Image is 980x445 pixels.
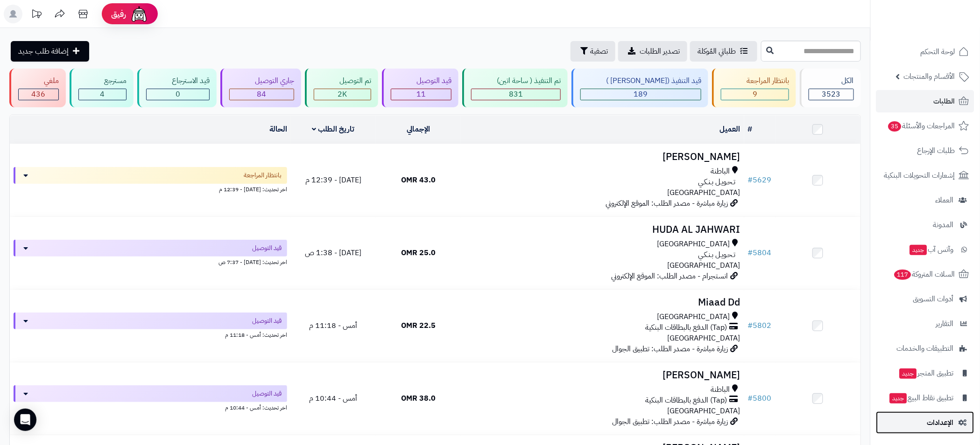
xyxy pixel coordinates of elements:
[909,243,954,256] span: وآتس آب
[229,76,294,86] div: جاري التوصيل
[146,76,210,86] div: قيد الاسترجاع
[309,393,357,404] span: أمس - 10:44 م
[309,320,357,331] span: أمس - 11:18 م
[889,391,954,404] span: تطبيق نقاط البيع
[933,218,954,231] span: المدونة
[876,337,974,360] a: التطبيقات والخدمات
[14,402,287,412] div: اخر تحديث: أمس - 10:44 م
[917,144,955,157] span: طلبات الإرجاع
[391,89,451,100] div: 11
[416,89,426,100] span: 11
[668,333,740,344] span: [GEOGRAPHIC_DATA]
[936,317,954,330] span: التقارير
[252,389,282,398] span: قيد التوصيل
[269,124,287,135] a: الحالة
[78,76,127,86] div: مسترجع
[401,174,436,186] span: 43.0 OMR
[876,214,974,236] a: المدونة
[25,5,48,26] a: تحديثات المنصة
[748,174,753,186] span: #
[79,89,126,100] div: 4
[580,76,701,86] div: قيد التنفيذ ([PERSON_NAME] )
[921,45,955,58] span: لوحة التحكم
[668,260,740,271] span: [GEOGRAPHIC_DATA]
[11,41,89,62] a: إضافة طلب جديد
[230,89,294,100] div: 84
[876,115,974,137] a: المراجعات والأسئلة35
[401,247,436,258] span: 25.0 OMR
[612,271,728,282] span: انستجرام - مصدر الطلب: الموقع الإلكتروني
[465,370,740,381] h3: [PERSON_NAME]
[14,409,36,431] div: Open Intercom Messenger
[14,329,287,339] div: اخر تحديث: أمس - 11:18 م
[657,239,730,250] span: [GEOGRAPHIC_DATA]
[257,89,267,100] span: 84
[913,292,954,306] span: أدوات التسويق
[18,76,59,86] div: ملغي
[748,124,753,135] a: #
[606,198,728,209] span: زيارة مباشرة - مصدر الطلب: الموقع الإلكتروني
[698,177,736,188] span: تـحـويـل بـنـكـي
[748,174,772,186] a: #5629
[934,95,955,108] span: الطلبات
[465,224,740,235] h3: HUDA AL JAHWARI
[465,297,740,308] h3: Miaad Dd
[401,320,436,331] span: 22.5 OMR
[68,69,135,107] a: مسترجع 4
[581,89,701,100] div: 189
[465,152,740,162] h3: [PERSON_NAME]
[219,69,303,107] a: جاري التوصيل 84
[698,250,736,260] span: تـحـويـل بـنـكـي
[876,90,974,112] a: الطلبات
[646,322,727,333] span: (Tap) الدفع بالبطاقات البنكية
[135,69,219,107] a: قيد الاسترجاع 0
[380,69,460,107] a: قيد التوصيل 11
[876,362,974,384] a: تطبيق المتجرجديد
[936,194,954,207] span: العملاء
[407,124,430,135] a: الإجمالي
[876,263,974,285] a: السلات المتروكة117
[668,405,740,417] span: [GEOGRAPHIC_DATA]
[14,257,287,266] div: اخر تحديث: [DATE] - 7:37 ص
[147,89,209,100] div: 0
[917,24,971,43] img: logo-2.png
[897,342,954,355] span: التطبيقات والخدمات
[100,89,105,100] span: 4
[895,270,911,280] span: 117
[876,139,974,162] a: طلبات الإرجاع
[312,124,355,135] a: تاريخ الطلب
[876,189,974,211] a: العملاء
[748,247,772,258] a: #5804
[314,89,371,100] div: 1959
[798,69,863,107] a: الكل3523
[613,416,728,427] span: زيارة مباشرة - مصدر الطلب: تطبيق الجوال
[890,393,907,403] span: جديد
[657,312,730,322] span: [GEOGRAPHIC_DATA]
[303,69,380,107] a: تم التوصيل 2K
[876,411,974,434] a: الإعدادات
[472,89,560,100] div: 831
[32,89,46,100] span: 436
[613,343,728,355] span: زيارة مباشرة - مصدر الطلب: تطبيق الجوال
[876,387,974,409] a: تطبيق نقاط البيعجديد
[876,41,974,63] a: لوحة التحكم
[646,395,727,406] span: (Tap) الدفع بالبطاقات البنكية
[721,76,789,86] div: بانتظار المراجعة
[927,416,954,429] span: الإعدادات
[748,320,772,331] a: #5802
[894,268,955,281] span: السلات المتروكة
[748,320,753,331] span: #
[888,121,902,132] span: 35
[710,69,798,107] a: بانتظار المراجعة 9
[876,288,974,310] a: أدوات التسويق
[305,247,361,258] span: [DATE] - 1:38 ص
[176,89,180,100] span: 0
[19,89,58,100] div: 436
[904,70,955,83] span: الأقسام والمنتجات
[910,245,927,255] span: جديد
[7,69,68,107] a: ملغي 436
[618,41,687,62] a: تصدير الطلبات
[401,393,436,404] span: 38.0 OMR
[753,89,757,100] span: 9
[14,184,287,194] div: اخر تحديث: [DATE] - 12:39 م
